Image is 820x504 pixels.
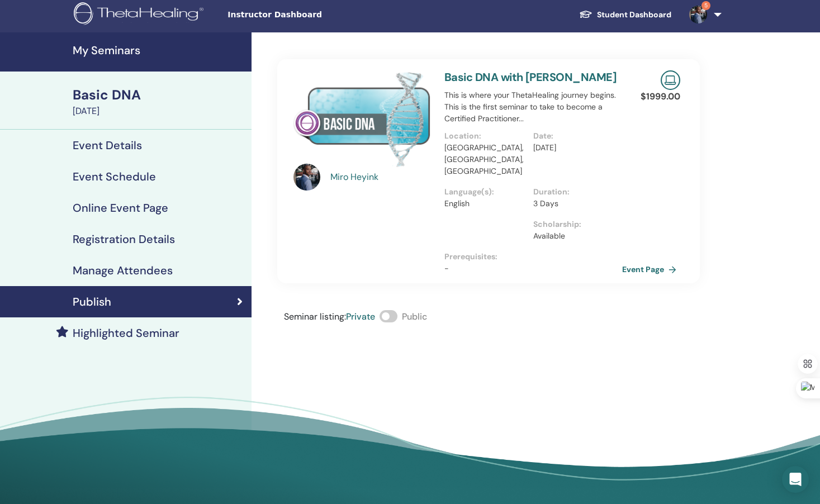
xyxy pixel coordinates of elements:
div: Open Intercom Messenger [782,466,809,493]
p: Location : [444,130,527,142]
a: Student Dashboard [570,4,680,25]
h4: Registration Details [73,232,175,246]
h4: Manage Attendees [73,264,173,277]
h4: Event Schedule [73,170,156,183]
img: default.jpg [293,164,320,191]
h4: My Seminars [73,44,245,57]
a: Basic DNA with [PERSON_NAME] [444,70,617,84]
img: default.jpg [689,6,707,23]
h4: Highlighted Seminar [73,326,179,340]
p: Available [533,230,615,242]
div: [DATE] [73,104,245,118]
span: Public [402,311,427,322]
p: 3 Days [533,198,615,210]
span: Seminar listing : [284,311,346,322]
h4: Publish [73,295,111,308]
p: [GEOGRAPHIC_DATA], [GEOGRAPHIC_DATA], [GEOGRAPHIC_DATA] [444,142,527,177]
a: Miro Heyink [330,170,434,184]
h4: Online Event Page [73,201,168,215]
a: Basic DNA[DATE] [66,85,252,118]
p: Scholarship : [533,218,615,230]
h4: Event Details [73,139,142,152]
p: [DATE] [533,142,615,154]
span: Private [346,311,375,322]
img: Live Online Seminar [661,70,680,90]
img: Basic DNA [293,70,431,167]
p: - [444,263,622,274]
div: Basic DNA [73,85,245,104]
p: English [444,198,527,210]
p: This is where your ThetaHealing journey begins. This is the first seminar to take to become a Cer... [444,89,622,125]
p: Duration : [533,186,615,198]
p: Prerequisites : [444,251,622,263]
a: Event Page [622,261,681,278]
span: 5 [701,1,710,10]
img: logo.png [74,2,207,27]
p: Date : [533,130,615,142]
p: $ 1999.00 [641,90,680,103]
span: Instructor Dashboard [227,9,395,21]
img: graduation-cap-white.svg [579,9,593,19]
p: Language(s) : [444,186,527,198]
